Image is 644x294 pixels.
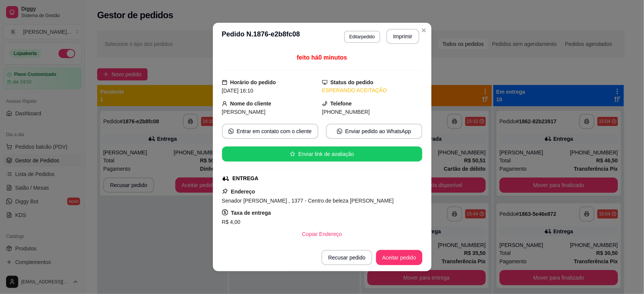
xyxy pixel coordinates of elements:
[222,219,241,225] span: R$ 4,00
[344,31,380,43] button: Editarpedido
[326,124,422,139] button: whats-appEnviar pedido ao WhatsApp
[222,109,266,115] span: [PERSON_NAME]
[222,209,228,215] span: dollar
[230,101,271,107] strong: Nome do cliente
[222,88,254,94] span: [DATE] 16:10
[322,101,328,106] span: phone
[230,79,276,85] strong: Horário do pedido
[222,188,228,194] span: pushpin
[222,146,422,162] button: starEnviar link de avaliação
[231,189,255,195] strong: Endereço
[222,80,227,85] span: calendar
[322,109,370,115] span: [PHONE_NUMBER]
[222,124,318,139] button: whats-appEntrar em contato com o cliente
[321,250,372,265] button: Recusar pedido
[322,80,328,85] span: desktop
[418,24,430,36] button: Close
[386,29,419,44] button: Imprimir
[331,79,374,85] strong: Status do pedido
[322,86,422,94] div: ESPERANDO ACEITAÇÃO
[233,175,258,182] div: ENTREGA
[290,151,295,157] span: star
[337,129,342,134] span: whats-app
[297,54,347,61] span: feito há 0 minutos
[296,226,348,242] button: Copiar Endereço
[331,101,352,107] strong: Telefone
[222,198,394,204] span: Senador [PERSON_NAME] , 1377 - Centro de beleza [PERSON_NAME]
[222,29,300,44] h3: Pedido N. 1876-e2b8fc08
[231,210,271,216] strong: Taxa de entrega
[376,250,422,265] button: Aceitar pedido
[222,101,227,106] span: user
[228,129,234,134] span: whats-app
